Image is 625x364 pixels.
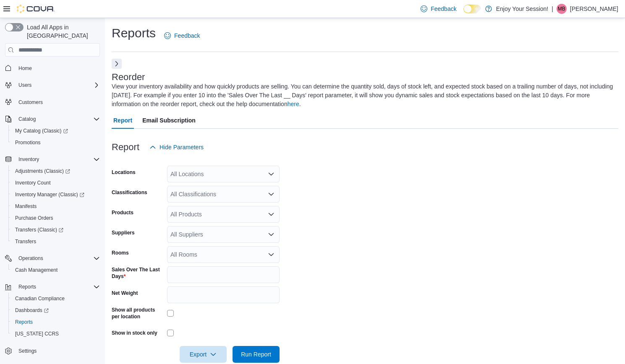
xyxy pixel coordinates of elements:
[15,154,100,164] span: Inventory
[15,226,63,233] span: Transfers (Classic)
[2,281,103,293] button: Reports
[15,319,33,325] span: Reports
[15,282,100,292] span: Reports
[8,165,103,177] a: Adjustments (Classic)
[24,23,100,40] span: Load All Apps in [GEOGRAPHIC_DATA]
[15,62,100,73] span: Home
[12,237,100,247] span: Transfers
[112,229,135,236] label: Suppliers
[15,154,42,164] button: Inventory
[8,304,103,316] a: Dashboards
[12,317,100,327] span: Reports
[552,4,553,14] p: |
[12,225,67,235] a: Transfers (Classic)
[12,138,44,148] a: Promotions
[15,97,100,107] span: Customers
[12,178,54,188] a: Inventory Count
[12,126,100,136] span: My Catalog (Classic)
[112,209,133,216] label: Products
[417,0,460,17] a: Feedback
[268,191,275,198] button: Open list of options
[161,27,203,44] a: Feedback
[18,255,43,262] span: Operations
[12,178,100,188] span: Inventory Count
[174,31,200,40] span: Feedback
[8,200,103,212] button: Manifests
[15,97,46,107] a: Customers
[12,190,88,200] a: Inventory Manager (Classic)
[8,328,103,340] button: [US_STATE] CCRS
[15,203,37,210] span: Manifests
[2,113,103,125] button: Catalog
[12,166,73,176] a: Adjustments (Classic)
[12,317,36,327] a: Reports
[15,114,39,124] button: Catalog
[18,82,31,88] span: Users
[112,169,136,176] label: Locations
[463,5,481,13] input: Dark Mode
[12,294,68,304] a: Canadian Compliance
[558,4,565,14] span: MB
[18,283,36,290] span: Reports
[12,305,100,315] span: Dashboards
[112,290,138,296] label: Net Weight
[12,265,100,275] span: Cash Management
[112,307,164,320] label: Show all products per location
[463,13,464,14] span: Dark Mode
[15,139,41,146] span: Promotions
[8,177,103,189] button: Inventory Count
[18,116,36,122] span: Catalog
[112,82,614,109] div: View your inventory availability and how quickly products are selling. You can determine the quan...
[112,330,157,336] label: Show in stock only
[112,72,145,82] h3: Reorder
[233,346,280,363] button: Run Report
[112,266,164,280] label: Sales Over The Last Days
[15,346,40,356] a: Settings
[112,25,156,42] h1: Reports
[15,63,35,73] a: Home
[2,153,103,165] button: Inventory
[12,126,71,136] a: My Catalog (Classic)
[15,267,58,273] span: Cash Management
[112,189,147,196] label: Classifications
[146,139,207,156] button: Hide Parameters
[241,350,271,359] span: Run Report
[15,168,70,174] span: Adjustments (Classic)
[113,112,132,129] span: Report
[8,236,103,247] button: Transfers
[12,305,52,315] a: Dashboards
[15,346,100,356] span: Settings
[112,142,139,152] h3: Report
[12,190,100,200] span: Inventory Manager (Classic)
[15,127,68,134] span: My Catalog (Classic)
[18,156,39,163] span: Inventory
[12,225,100,235] span: Transfers (Classic)
[2,62,103,74] button: Home
[8,224,103,236] a: Transfers (Classic)
[8,125,103,137] a: My Catalog (Classic)
[268,251,275,258] button: Open list of options
[112,59,122,69] button: Next
[15,282,39,292] button: Reports
[142,112,196,129] span: Email Subscription
[15,80,100,90] span: Users
[268,211,275,218] button: Open list of options
[15,114,100,124] span: Catalog
[15,191,84,198] span: Inventory Manager (Classic)
[15,330,59,337] span: [US_STATE] CCRS
[15,80,35,90] button: Users
[12,329,62,339] a: [US_STATE] CCRS
[185,346,222,363] span: Export
[8,264,103,276] button: Cash Management
[12,201,100,211] span: Manifests
[2,345,103,357] button: Settings
[15,179,51,186] span: Inventory Count
[160,143,204,151] span: Hide Parameters
[8,316,103,328] button: Reports
[12,294,100,304] span: Canadian Compliance
[15,253,100,263] span: Operations
[15,253,47,263] button: Operations
[18,65,32,72] span: Home
[15,215,53,221] span: Purchase Orders
[15,307,49,314] span: Dashboards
